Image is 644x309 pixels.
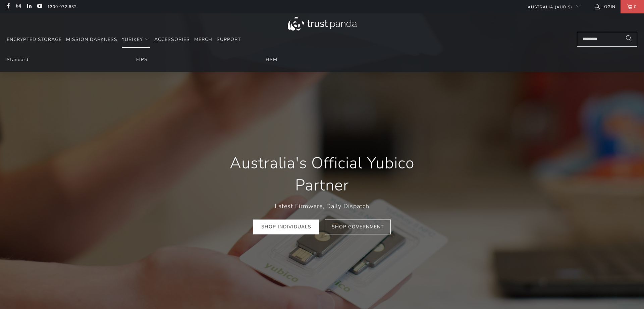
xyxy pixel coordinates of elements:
[217,32,241,48] a: Support
[217,36,241,43] span: Support
[66,32,117,48] a: Mission Darkness
[154,36,190,43] span: Accessories
[7,32,241,48] nav: Translation missing: en.navigation.header.main_nav
[26,4,32,9] a: Trust Panda Australia on LinkedIn
[7,36,62,43] span: Encrypted Storage
[37,4,42,9] a: Trust Panda Australia on YouTube
[621,32,637,47] button: Search
[7,56,29,63] a: Standard
[211,152,433,197] h1: Australia's Official Yubico Partner
[594,3,615,10] a: Login
[66,36,117,43] span: Mission Darkness
[154,32,190,48] a: Accessories
[253,219,319,235] a: Shop Individuals
[122,32,150,48] summary: YubiKey
[15,4,21,9] a: Trust Panda Australia on Instagram
[617,282,639,304] iframe: Button to launch messaging window
[211,201,433,211] p: Latest Firmware, Daily Dispatch
[577,32,637,47] input: Search...
[5,4,11,9] a: Trust Panda Australia on Facebook
[7,32,62,48] a: Encrypted Storage
[47,3,77,10] a: 1300 072 632
[194,32,212,48] a: Merch
[136,56,148,63] a: FIPS
[266,56,277,63] a: HSM
[325,219,391,235] a: Shop Government
[194,36,212,43] span: Merch
[288,17,357,31] img: Trust Panda Australia
[576,266,589,279] iframe: Close message
[122,36,143,43] span: YubiKey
